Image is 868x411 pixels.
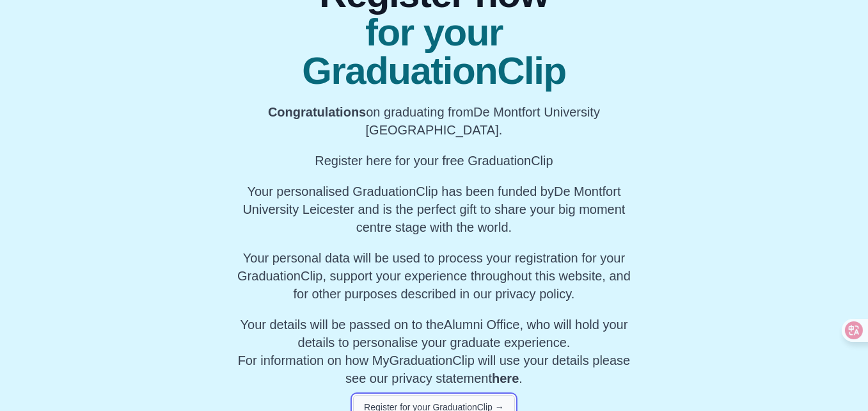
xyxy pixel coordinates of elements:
span: For information on how MyGraduationClip will use your details please see our privacy statement . [238,318,631,385]
span: Your details will be passed on to the , who will hold your details to personalise your graduate e... [241,318,628,350]
span: for your GraduationClip [232,13,636,90]
span: Alumni Office [444,318,520,332]
b: Congratulations [268,105,366,119]
p: on graduating from De Montfort University [GEOGRAPHIC_DATA]. [232,103,636,139]
p: Your personalised GraduationClip has been funded by De Montfort University Leicester and is the p... [232,182,636,236]
p: Register here for your free GraduationClip [232,152,636,170]
p: Your personal data will be used to process your registration for your GraduationClip, support you... [232,249,636,303]
a: here [492,371,519,385]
